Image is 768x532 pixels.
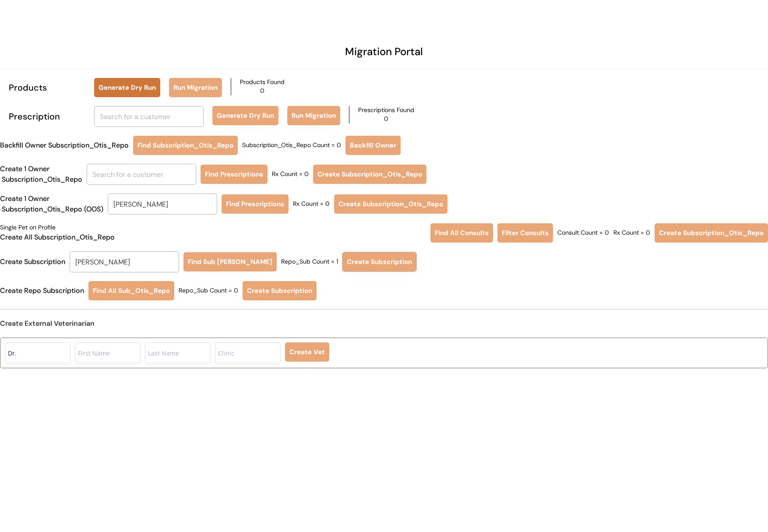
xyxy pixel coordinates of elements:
input: Clinic [215,342,281,363]
div: Subscription_Otis_Repo Count = 0 [242,141,341,150]
button: Create Subscription_Otis_Repo [334,194,447,214]
input: Last Name [145,342,211,363]
input: Search for a customer [108,194,217,215]
button: Create Vet [285,342,329,362]
div: Prescription [9,110,85,123]
button: Create Subscription [342,252,416,271]
button: Find Subscription_Otis_Repo [133,136,238,155]
button: Run Migration [169,78,222,97]
input: First Name [75,342,141,363]
button: Generate Dry Run [212,106,278,125]
div: Consult Count = 0 [557,229,609,237]
div: Migration Portal [345,44,423,60]
div: Repo_Sub Count = 1 [281,257,338,266]
div: Products [9,81,85,94]
button: Run Migration [287,106,340,125]
div: Rx Count = 0 [293,200,330,208]
input: Title [5,342,70,363]
div: Repo_Sub Count = 0 [179,286,238,295]
button: Find Prescriptions [201,165,268,184]
button: Find All Sub_Otis_Repo [88,281,174,300]
button: Find All Consults [430,223,493,243]
div: Rx Count = 0 [272,170,309,179]
input: Search for a customer [70,251,179,272]
button: Find Sub [PERSON_NAME] [183,252,277,271]
div: 0 [384,115,388,123]
input: Search for a customer [87,164,196,185]
button: Backfill Owner [345,136,401,155]
button: Create Subscription_Otis_Repo [655,223,768,243]
div: Prescriptions Found [358,106,414,115]
div: 0 [260,87,264,95]
button: Generate Dry Run [94,78,160,97]
button: Find Prescriptions [222,194,289,214]
div: Products Found [240,78,285,87]
button: Create Subscription_Otis_Repo [313,165,426,184]
input: Search for a customer [94,106,204,127]
div: Rx Count = 0 [613,229,650,237]
button: Create Subscription [243,281,317,300]
button: Filter Consults [497,223,553,243]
